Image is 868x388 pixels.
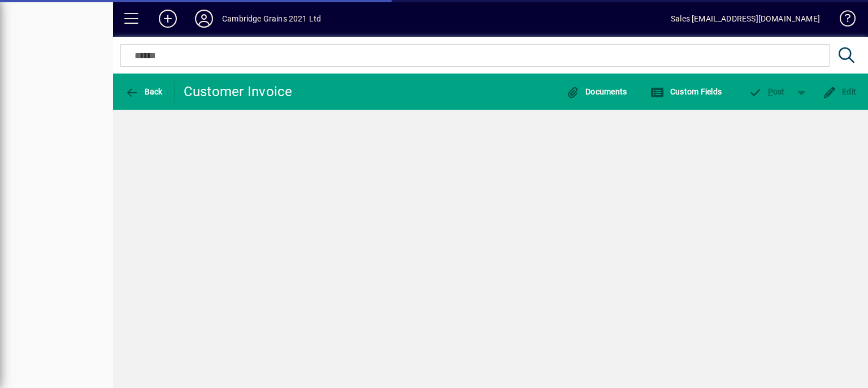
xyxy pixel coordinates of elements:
button: Back [122,81,166,102]
button: Profile [186,8,222,29]
span: ost [748,87,785,96]
span: Edit [823,87,857,96]
span: Documents [566,87,627,96]
span: Back [125,87,163,96]
span: Custom Fields [650,87,722,96]
button: Edit [820,81,860,102]
div: Sales [EMAIL_ADDRESS][DOMAIN_NAME] [671,10,820,28]
div: Customer Invoice [184,83,293,101]
button: Post [743,81,791,102]
button: Documents [563,81,630,102]
app-page-header-button: Back [113,81,175,102]
div: Cambridge Grains 2021 Ltd [222,10,321,28]
button: Add [150,8,186,29]
span: P [768,87,773,96]
a: Knowledge Base [831,2,854,39]
button: Custom Fields [648,81,724,102]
